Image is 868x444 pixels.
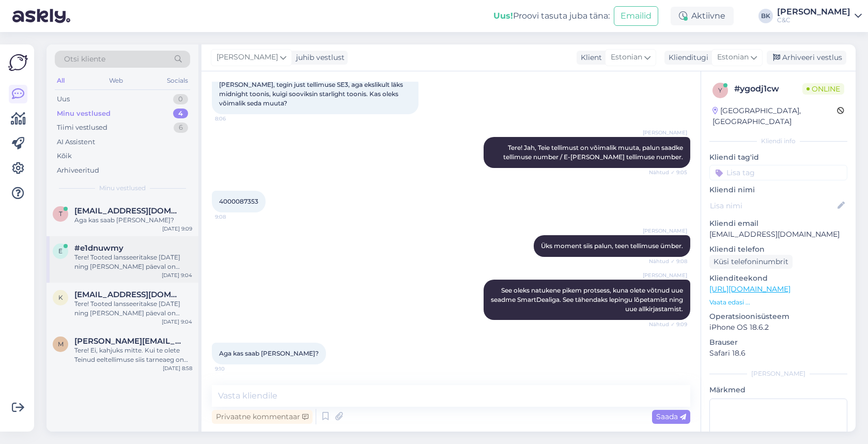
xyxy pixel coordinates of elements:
span: [PERSON_NAME] [643,227,687,235]
span: Estonian [717,52,749,63]
span: 9:10 [215,365,254,373]
span: 8:06 [215,115,254,123]
div: Tere! Ei, kahjuks mitte. Kui te olete Teinud eeltellimuse siis tarneaeg on umbes 3-8 nädalat. Kui... [74,346,192,364]
div: Aktiivne [671,7,734,25]
p: Kliendi tag'id [709,152,847,163]
span: teeleme@gmail.com [74,206,182,216]
span: Nähtud ✓ 9:09 [648,320,687,328]
p: Operatsioonisüsteem [709,311,847,322]
span: #e1dnuwmy [74,243,123,253]
div: Kliendi info [709,136,847,146]
div: 0 [173,94,188,104]
span: See oleks natukene pikem protsess, kuna olete võtnud uue seadme SmartDealiga. See tähendaks lepin... [491,286,685,313]
div: 6 [174,123,188,133]
span: Tere! Jah, Teie tellimust on võimalik muuta, palun saadke tellimuse number / E-[PERSON_NAME] tell... [503,144,685,161]
div: Aga kas saab [PERSON_NAME]? [74,216,192,225]
div: [PERSON_NAME] [709,369,847,378]
span: Nähtud ✓ 9:08 [648,257,687,265]
span: Monika@tektum.ee [74,336,182,346]
a: [URL][DOMAIN_NAME] [709,284,791,294]
div: [DATE] 9:04 [162,318,192,326]
div: Kõik [57,151,72,161]
span: M [58,340,64,348]
div: Arhiveeri vestlus [767,51,846,65]
div: juhib vestlust [292,52,345,63]
span: K [58,294,63,301]
div: AI Assistent [57,137,95,147]
span: 4000087353 [219,197,258,205]
span: [PERSON_NAME], tegin just tellimuse SE3, aga ekslikult läks midnight toonis, kuigi sooviksin star... [219,81,405,107]
div: All [55,74,67,87]
div: Minu vestlused [57,109,111,119]
div: 4 [173,109,188,119]
div: Tiimi vestlused [57,123,107,133]
div: Arhiveeritud [57,165,99,176]
span: Aga kas saab [PERSON_NAME]? [219,349,319,357]
span: y [718,86,722,94]
div: # ygodj1cw [734,83,802,95]
p: Kliendi nimi [709,185,847,195]
span: [PERSON_NAME] [216,52,278,63]
div: [DATE] 9:04 [162,271,192,279]
div: C&C [777,16,850,24]
b: Uus! [493,11,513,21]
span: Minu vestlused [99,183,146,193]
p: Klienditeekond [709,273,847,284]
div: [PERSON_NAME] [777,8,850,16]
div: [DATE] 8:58 [163,364,192,372]
div: [GEOGRAPHIC_DATA], [GEOGRAPHIC_DATA] [712,105,837,127]
div: Tere! Tooted lansseeritakse [DATE] ning [PERSON_NAME] päeval on poodides olemas näidismudelid nin... [74,253,192,271]
p: [EMAIL_ADDRESS][DOMAIN_NAME] [709,229,847,240]
p: Kliendi email [709,218,847,229]
input: Lisa tag [709,165,847,180]
p: Märkmed [709,385,847,395]
div: Proovi tasuta juba täna: [493,10,610,22]
p: Brauser [709,337,847,348]
div: Uus [57,94,70,104]
div: Klienditugi [664,52,708,63]
span: Otsi kliente [64,54,105,65]
p: Safari 18.6 [709,348,847,359]
div: Klient [577,52,602,63]
a: [PERSON_NAME]C&C [777,8,862,24]
div: Socials [165,74,190,87]
p: Kliendi telefon [709,244,847,255]
div: BK [758,9,773,23]
div: Küsi telefoninumbrit [709,255,793,269]
input: Lisa nimi [710,200,835,211]
span: 9:08 [215,213,254,221]
div: Tere! Tooted lansseeritakse [DATE] ning [PERSON_NAME] päeval on poodides olemas näidismudelid nin... [74,299,192,318]
span: Estonian [611,52,642,63]
span: Nähtud ✓ 9:05 [648,169,687,176]
span: t [59,210,63,218]
span: [PERSON_NAME] [643,271,687,279]
span: Saada [656,412,686,421]
div: Web [107,74,125,87]
span: Online [802,83,844,95]
span: e [58,247,63,255]
img: Askly Logo [8,53,28,72]
span: Üks moment siis palun, teen tellimuse ümber. [541,242,683,250]
div: [DATE] 9:09 [162,225,192,233]
span: Kaur@bentte.com [74,290,182,299]
div: Privaatne kommentaar [212,410,313,424]
span: [PERSON_NAME] [643,129,687,136]
button: Emailid [614,6,658,26]
p: Vaata edasi ... [709,298,847,307]
p: iPhone OS 18.6.2 [709,322,847,333]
